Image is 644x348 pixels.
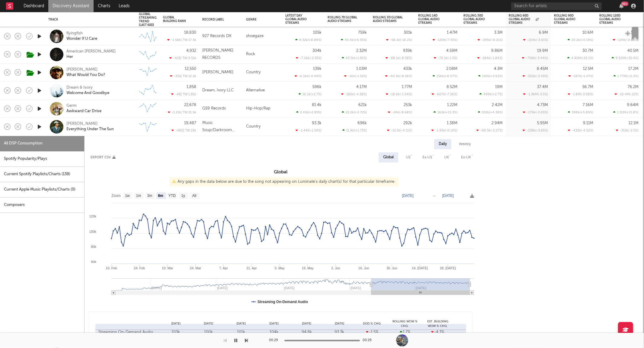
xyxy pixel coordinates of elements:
[434,56,457,60] div: -70.1k ( -1.5 % )
[358,103,367,107] div: 621k
[523,38,548,42] div: -214k ( -3.01 % )
[243,27,282,46] div: shoegaze
[202,69,233,76] div: [PERSON_NAME]
[161,329,191,335] div: 103k
[158,194,163,198] text: 6m
[357,121,367,125] div: 696k
[296,128,322,132] div: -1.44k ( -1.54 % )
[163,128,196,132] div: -480 | TW: 19k
[363,337,375,344] div: 00:29
[495,85,503,89] div: 19M
[296,110,322,114] div: 2.41k ( +2.95 % )
[402,194,414,198] text: [DATE]
[477,56,503,60] div: -184k ( -1.84 % )
[48,18,130,21] div: Track
[433,74,457,78] div: 156k ( +8.07 % )
[226,329,256,335] div: 101k
[494,67,503,71] div: 4.3M
[202,119,240,134] div: Music Soup/Darkroom Records
[159,321,192,326] div: [DATE]
[202,33,232,40] div: 927 Records DK
[219,266,228,270] text: 7. Apr
[403,67,412,71] div: 433k
[387,128,412,132] div: -12.5k ( -4.11 % )
[243,46,282,64] div: Rock
[342,128,367,132] div: 11.9k ( +1.73 % )
[616,128,639,132] div: -312k ( -2.5 % )
[66,72,105,78] div: What Would You Do?
[356,67,367,71] div: 1.03M
[373,16,403,23] div: Rolling 3D Global Audio Streams
[139,12,157,27] div: Global Streaming Trend (last 60d)
[619,4,623,8] button: 99+
[312,49,322,53] div: 304k
[66,31,83,36] a: flyingfish
[66,103,77,109] a: Germ
[111,194,121,198] text: Zoom
[312,103,322,107] div: 81.4k
[202,18,231,21] div: Record Label
[582,31,593,35] div: 10.6M
[192,194,196,198] text: All
[383,154,394,161] div: Global
[358,31,367,35] div: 759k
[492,121,503,125] div: 2.94M
[412,266,428,270] text: 14. [DATE]
[185,67,196,71] div: 12,550
[523,128,548,132] div: -238k ( -3.85 % )
[89,230,96,233] text: 100k
[537,85,548,89] div: 37.4M
[162,266,173,270] text: 10. Mar
[386,266,397,270] text: 30. Jun
[432,194,436,198] text: →
[295,38,322,42] div: 9.32k ( +8.89 % )
[418,14,448,25] div: Rolling 14D Global Audio Streams
[440,266,456,270] text: 28. [DATE]
[404,103,412,107] div: 253k
[246,266,257,270] text: 21. Apr
[323,321,356,326] div: [DATE]
[269,337,281,344] div: 00:29
[181,194,185,198] text: 1y
[312,121,322,125] div: 93.3k
[444,154,449,161] div: UK
[163,56,196,60] div: -419 | TW: 4.51k
[537,67,548,71] div: 8.45M
[66,127,114,132] a: Everything Under The Sun
[163,16,187,23] div: Global Building Rank
[89,214,96,218] text: 120k
[447,103,457,107] div: 1.22M
[621,2,629,6] div: 99 +
[66,85,93,90] div: Dream & Ivory
[568,38,593,42] div: 20.2k ( +0.19 % )
[258,300,308,304] text: Streaming On-Demand Audio
[66,90,109,96] a: Welcome And Goodbye
[292,329,322,335] div: 94.8k
[582,49,593,53] div: 30.7M
[522,56,548,60] div: -708k ( -3.44 % )
[66,109,101,114] div: Awkward Car Drive
[613,38,639,42] div: -124k ( -0.88 % )
[302,266,314,270] text: 19. May
[479,92,503,96] div: 499k ( +2.7 % )
[66,121,98,127] div: [PERSON_NAME]
[259,329,289,335] div: 104k
[432,92,457,96] div: -667k ( -7.26 % )
[356,49,367,53] div: 2.32M
[66,36,97,42] a: Wonder If U Care
[539,31,548,35] div: 6.9M
[478,110,503,114] div: 102k ( +4.39 % )
[385,74,412,78] div: -40.5k ( -8.56 % )
[285,14,312,25] div: Latest Day Global Audio Streams
[423,329,453,335] div: -4.3 %
[523,110,548,114] div: -179k ( -3.65 % )
[66,54,73,60] div: Her
[433,38,457,42] div: -120k ( -7.55 % )
[568,128,593,132] div: -432k ( -4.52 % )
[403,49,412,53] div: 939k
[295,74,322,78] div: -6.16k ( -4.44 % )
[202,87,234,94] div: Dream, Ivory LLC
